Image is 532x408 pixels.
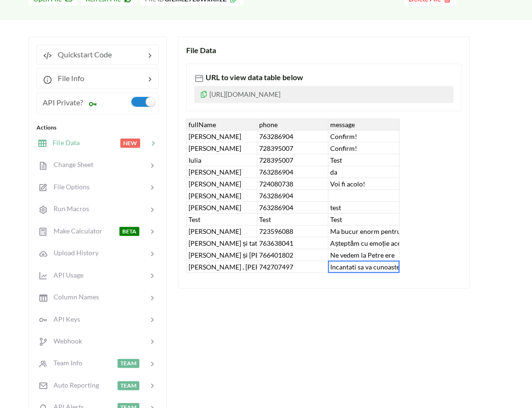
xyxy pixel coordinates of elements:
[257,225,328,237] div: 723596088
[257,237,328,249] div: 763638041
[48,227,102,235] span: Make Calculator
[328,130,399,142] div: Confirm!
[186,178,257,190] div: [PERSON_NAME]
[328,142,399,154] div: Confirm!
[328,202,399,213] div: test
[186,202,257,213] div: [PERSON_NAME]
[186,190,257,202] div: [PERSON_NAME]
[48,249,99,257] span: Upload History
[257,261,328,273] div: 742707497
[328,119,399,130] div: message
[48,204,89,213] span: Run Macros
[186,261,257,273] div: [PERSON_NAME] , [PERSON_NAME] si [PERSON_NAME]
[186,130,257,142] div: [PERSON_NAME]
[48,183,90,191] span: File Options
[257,119,328,130] div: phone
[52,50,112,59] span: Quickstart Code
[257,202,328,213] div: 763286904
[186,45,461,56] div: File Data
[48,359,82,367] span: Team Info
[186,166,257,178] div: [PERSON_NAME]
[52,74,84,83] span: File Info
[186,249,257,261] div: [PERSON_NAME] și [PERSON_NAME]
[48,337,82,345] span: Webhook
[328,213,399,225] div: Test
[328,154,399,166] div: Test
[48,315,80,323] span: API Keys
[257,142,328,154] div: 728395007
[328,166,399,178] div: da
[328,261,399,273] div: Incantati sa va cunoastem mai bine, desi pe mire l-am vazut crescand, acum descoperim un [DEMOGRA...
[328,178,399,190] div: Voi fi acolo!
[257,249,328,261] div: 766401802
[117,381,139,390] span: TEAM
[186,213,257,225] div: Test
[120,139,140,148] span: NEW
[194,86,453,103] p: [URL][DOMAIN_NAME]
[186,119,257,130] div: fullName
[257,130,328,142] div: 763286904
[47,139,80,147] span: File Data
[119,227,139,236] span: BETA
[48,293,99,301] span: Column Names
[328,237,399,249] div: Așteptăm cu emoție acest eveniment din viața voastră și a noastră!
[257,166,328,178] div: 763286904
[48,160,93,168] span: Change Sheet
[257,178,328,190] div: 724080738
[204,73,303,82] span: URL to view data table below
[186,142,257,154] div: [PERSON_NAME]
[186,225,257,237] div: [PERSON_NAME]
[186,237,257,249] div: [PERSON_NAME] și tati
[117,359,139,368] span: TEAM
[328,225,399,237] div: Ma bucur enorm pentru voi, [PERSON_NAME] si Razvan! Sunteti superbi impreuna si abia astept sa ci...
[36,123,159,132] div: Actions
[43,98,83,107] span: API Private?
[48,381,99,389] span: Auto Reporting
[186,154,257,166] div: Iulia
[257,213,328,225] div: Test
[48,271,83,279] span: API Usage
[257,154,328,166] div: 728395007
[328,249,399,261] div: Ne vedem la Petre ere
[257,190,328,202] div: 763286904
